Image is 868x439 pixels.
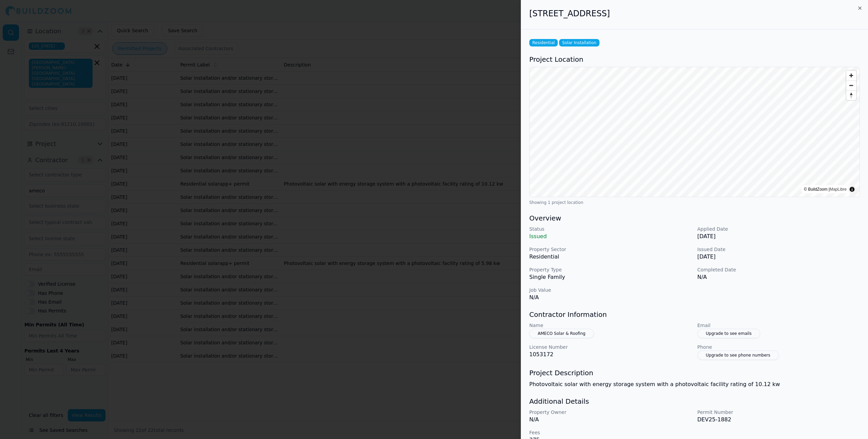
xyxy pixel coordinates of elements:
[697,344,860,350] p: Phone
[529,380,860,388] p: Photovoltaic solar with energy storage system with a photovoltaic facility rating of 10.12 kw
[846,80,856,90] button: Zoom out
[697,350,779,360] button: Upgrade to see phone numbers
[804,186,847,193] div: © BuildZoom |
[529,213,860,223] h3: Overview
[529,273,692,281] p: Single Family
[529,409,692,416] p: Property Owner
[529,226,692,232] p: Status
[697,226,860,232] p: Applied Date
[529,253,692,261] p: Residential
[529,232,692,241] p: Issued
[697,246,860,253] p: Issued Date
[529,329,594,338] button: AMECO Solar & Roofing
[529,416,692,424] p: N/A
[529,246,692,253] p: Property Sector
[529,8,860,19] h2: [STREET_ADDRESS]
[529,266,692,273] p: Property Type
[529,368,860,378] h3: Project Description
[830,187,847,192] a: MapLibre
[697,273,860,281] p: N/A
[559,39,599,46] span: Solar Installation
[846,90,856,100] button: Reset bearing to north
[697,416,860,424] p: DEV25-1882
[529,39,558,46] span: Residential
[529,200,860,205] div: Showing 1 project location
[529,350,692,359] p: 1053172
[529,397,860,406] h3: Additional Details
[530,67,860,197] canvas: Map
[529,344,692,350] p: License Number
[846,71,856,80] button: Zoom in
[697,266,860,273] p: Completed Date
[697,253,860,261] p: [DATE]
[529,429,692,436] p: Fees
[697,322,860,329] p: Email
[697,409,860,416] p: Permit Number
[697,232,860,241] p: [DATE]
[697,329,760,338] button: Upgrade to see emails
[848,185,856,193] summary: Toggle attribution
[529,322,692,329] p: Name
[529,55,860,64] h3: Project Location
[529,310,860,319] h3: Contractor Information
[529,287,692,293] p: Job Value
[529,293,692,302] p: N/A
